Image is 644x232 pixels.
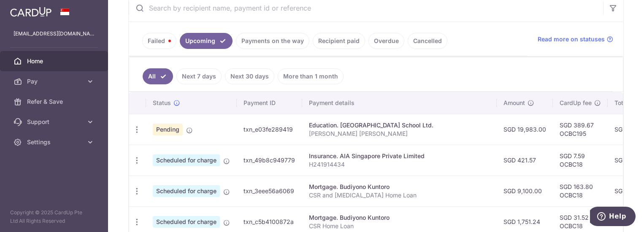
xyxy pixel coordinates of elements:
th: Payment details [302,92,497,114]
td: SGD 389.67 OCBC195 [553,114,608,145]
a: Payments on the way [236,33,309,49]
p: [PERSON_NAME] [PERSON_NAME] [309,129,490,138]
div: Education. [GEOGRAPHIC_DATA] School Ltd. [309,121,490,129]
span: Pay [27,77,83,86]
div: Insurance. AIA Singapore Private Limited [309,152,490,160]
th: Payment ID [237,92,302,114]
span: Scheduled for charge [153,185,220,197]
td: txn_e03fe289419 [237,114,302,145]
div: Mortgage. Budiyono Kuntoro [309,183,490,191]
span: CardUp fee [560,99,592,107]
span: Support [27,118,83,126]
a: All [143,68,173,84]
a: Failed [142,33,176,49]
span: Scheduled for charge [153,216,220,228]
a: Next 30 days [225,68,274,84]
td: txn_3eee56a6069 [237,175,302,206]
span: Settings [27,138,83,146]
a: Read more on statuses [538,35,613,43]
p: H241914434 [309,160,490,169]
iframe: Opens a widget where you can find more information [590,207,636,228]
td: txn_49b8c949779 [237,145,302,175]
span: Total amt. [614,99,642,107]
span: Scheduled for charge [153,154,220,166]
span: Status [153,99,171,107]
td: SGD 421.57 [497,145,553,175]
p: CSR Home Loan [309,222,490,230]
a: Next 7 days [176,68,222,84]
span: Home [27,57,83,65]
a: More than 1 month [278,68,344,84]
p: CSR and [MEDICAL_DATA] Home Loan [309,191,490,200]
a: Overdue [368,33,404,49]
a: Cancelled [408,33,447,49]
td: SGD 163.80 OCBC18 [553,175,608,206]
td: SGD 19,983.00 [497,114,553,145]
div: Mortgage. Budiyono Kuntoro [309,213,490,222]
a: Upcoming [180,33,233,49]
span: Read more on statuses [538,35,605,43]
a: Recipient paid [313,33,365,49]
span: Refer & Save [27,97,83,106]
td: SGD 9,100.00 [497,175,553,206]
td: SGD 7.59 OCBC18 [553,145,608,175]
span: Amount [503,99,525,107]
span: Pending [153,124,183,135]
p: [EMAIL_ADDRESS][DOMAIN_NAME] [14,30,95,38]
img: CardUp [10,7,51,17]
